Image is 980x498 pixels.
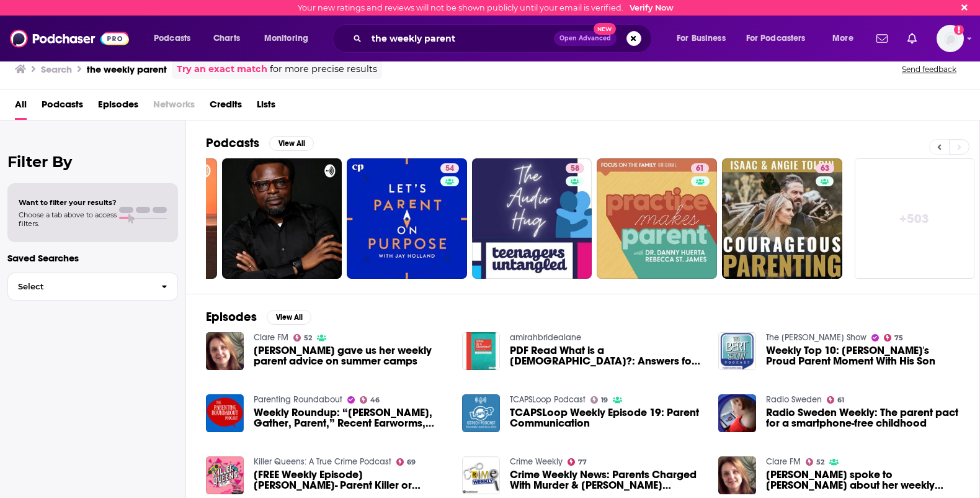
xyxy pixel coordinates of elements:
a: Dr Toby Sachsenmaier gave us her weekly parent advice on summer camps [254,345,447,366]
span: Charts [213,30,240,47]
a: 58 [472,158,592,279]
span: Logged in as PR104West [937,25,964,52]
a: Lists [257,94,275,120]
span: 54 [445,163,454,175]
span: New [594,23,616,35]
img: Dr Toby Sachsenmaier gave us her weekly parent advice on summer camps [206,332,244,370]
a: PDF Read What is a Christian?: Answers for Kids / Includes Weekly Parent Guide [510,345,703,366]
span: Crime Weekly News: Parents Charged With Murder & [PERSON_NAME] Documentary Released [510,469,703,491]
div: Search podcasts, credits, & more... [344,24,664,53]
span: For Business [677,30,726,47]
a: TCAPSLoop Podcast [510,394,586,405]
span: Weekly Top 10: [PERSON_NAME]'s Proud Parent Moment With His Son [766,345,960,366]
a: 58 [566,163,584,173]
a: Episodes [98,94,138,120]
span: Podcasts [154,30,190,47]
span: Weekly Roundup: “[PERSON_NAME], Gather, Parent,” Recent Earworms, and Under Pressure [254,407,447,428]
a: Clare FM [766,456,801,467]
button: open menu [145,29,207,48]
a: 54 [440,163,459,173]
a: 61 [827,396,845,404]
a: 75 [884,334,904,342]
span: Networks [153,94,195,120]
a: Radio Sweden Weekly: The parent pact for a smartphone-free childhood [766,407,960,428]
a: Show notifications dropdown [871,28,893,49]
button: open menu [738,29,824,48]
a: 19 [590,396,608,404]
span: 75 [894,335,903,341]
a: The Bert Show [766,332,866,343]
a: Crime Weekly [510,456,563,467]
a: Weekly Roundup: “Hunt, Gather, Parent,” Recent Earworms, and Under Pressure [254,407,447,428]
img: PDF Read What is a Christian?: Answers for Kids / Includes Weekly Parent Guide [462,332,500,370]
img: [FREE Weekly Episode] AJ Armstrong- Parent Killer or Wrongfully Convicted? [206,456,244,494]
img: TCAPSLoop Weekly Episode 19: Parent Communication [462,394,500,432]
a: 61 [597,158,717,279]
a: All [15,94,27,120]
span: [FREE Weekly Episode] [PERSON_NAME]- Parent Killer or Wrongfully Convicted? [254,469,447,491]
button: Open AdvancedNew [554,31,617,46]
a: Verify Now [630,3,674,12]
a: 61 [691,163,709,173]
a: PodcastsView All [206,135,314,151]
a: TCAPSLoop Weekly Episode 19: Parent Communication [510,407,703,428]
a: 52 [293,334,313,342]
a: Show notifications dropdown [902,28,922,49]
span: Choose a tab above to access filters. [19,211,117,228]
img: Crime Weekly News: Parents Charged With Murder & Kevin Spacey Documentary Released [462,456,500,494]
a: Podchaser - Follow, Share and Rate Podcasts [10,27,129,50]
h2: Episodes [206,309,257,325]
svg: Email not verified [954,25,964,35]
input: Search podcasts, credits, & more... [367,29,554,48]
span: 52 [816,460,824,465]
a: 52 [806,458,825,466]
h2: Podcasts [206,135,259,151]
a: Credits [210,94,242,120]
img: Weekly Top 10: Bert's Proud Parent Moment With His Son [718,332,756,370]
img: Dr. Toby Sachsenmaier spoke to Gavin about her weekly parenting advice [718,456,756,494]
span: 77 [578,460,587,465]
span: Select [8,283,151,291]
p: Saved Searches [7,252,178,264]
a: 63 [722,158,842,279]
a: Podcasts [42,94,83,120]
button: open menu [668,29,741,48]
span: [PERSON_NAME] spoke to [PERSON_NAME] about her weekly parenting advice [766,469,960,491]
img: Radio Sweden Weekly: The parent pact for a smartphone-free childhood [718,394,756,432]
span: PDF Read What is a [DEMOGRAPHIC_DATA]?: Answers for Kids / Includes Weekly Parent Guide [510,345,703,366]
button: open menu [256,29,324,48]
a: 63 [816,163,834,173]
button: Show profile menu [937,25,964,52]
a: Clare FM [254,332,288,343]
button: open menu [824,29,869,48]
a: Killer Queens: A True Crime Podcast [254,456,391,467]
img: User Profile [937,25,964,52]
button: View All [267,310,311,325]
span: 61 [837,397,844,403]
button: Send feedback [898,64,960,75]
span: 69 [407,460,416,465]
a: 46 [360,396,380,404]
span: 58 [571,163,579,175]
span: for more precise results [270,62,377,76]
a: Crime Weekly News: Parents Charged With Murder & Kevin Spacey Documentary Released [510,469,703,491]
h3: Search [41,63,72,75]
img: Weekly Roundup: “Hunt, Gather, Parent,” Recent Earworms, and Under Pressure [206,394,244,432]
button: View All [269,136,314,151]
a: Parenting Roundabout [254,394,342,405]
a: Charts [205,29,247,48]
a: +503 [855,158,975,279]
